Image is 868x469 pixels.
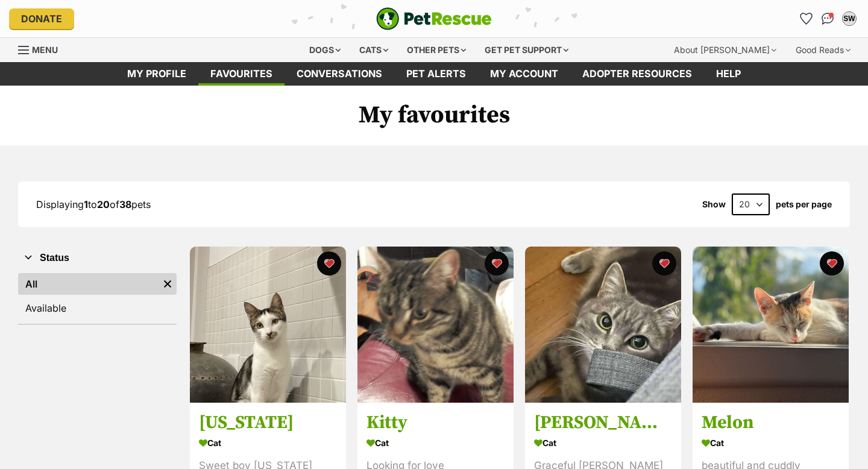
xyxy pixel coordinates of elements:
[301,38,349,62] div: Dogs
[119,198,131,210] strong: 38
[840,9,859,28] button: My account
[796,9,816,28] a: Favourites
[84,198,88,210] strong: 1
[357,247,514,403] img: Kitty
[199,412,337,435] h3: [US_STATE]
[476,38,577,62] div: Get pet support
[366,412,505,435] h3: Kitty
[776,200,832,209] label: pets per page
[704,62,753,86] a: Help
[317,251,341,275] button: favourite
[366,435,505,452] div: Cat
[693,247,849,403] img: Melon
[796,9,859,28] ul: Account quick links
[18,38,66,60] a: Menu
[376,7,492,30] img: logo-e224e6f780fb5917bec1dbf3a21bbac754714ae5b6737aabdf751b685950b380.svg
[115,62,198,86] a: My profile
[485,251,509,275] button: favourite
[525,247,681,403] img: Gracie
[820,251,844,275] button: favourite
[478,62,570,86] a: My account
[702,412,840,435] h3: Melon
[199,435,337,452] div: Cat
[18,273,159,295] a: All
[787,38,859,62] div: Good Reads
[818,9,837,28] a: Conversations
[843,13,855,25] div: SW
[18,250,177,266] button: Status
[702,435,840,452] div: Cat
[18,271,177,324] div: Status
[570,62,704,86] a: Adopter resources
[534,412,672,435] h3: [PERSON_NAME]
[376,7,492,30] a: PetRescue
[665,38,785,62] div: About [PERSON_NAME]
[394,62,478,86] a: Pet alerts
[9,8,74,29] a: Donate
[398,38,474,62] div: Other pets
[702,200,726,209] span: Show
[652,251,676,275] button: favourite
[822,13,834,25] img: chat-41dd97257d64d25036548639549fe6c8038ab92f7586957e7f3b1b290dea8141.svg
[97,198,110,210] strong: 20
[534,435,672,452] div: Cat
[351,38,397,62] div: Cats
[18,297,177,319] a: Available
[198,62,285,86] a: Favourites
[159,273,177,295] a: Remove filter
[285,62,394,86] a: conversations
[32,45,58,55] span: Menu
[190,247,346,403] img: Alabama
[36,198,151,210] span: Displaying to of pets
